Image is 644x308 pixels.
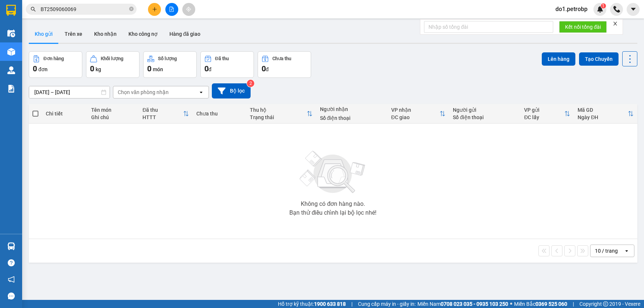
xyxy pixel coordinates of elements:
[613,6,620,13] img: phone-icon
[301,201,365,207] div: Không có đơn hàng nào.
[38,66,48,72] span: đơn
[565,23,601,31] span: Kết nối tổng đài
[630,6,637,13] span: caret-down
[247,80,254,87] sup: 2
[86,51,140,78] button: Khối lượng0kg
[142,114,183,120] div: HTTT
[158,56,177,61] div: Số lượng
[8,259,15,266] span: question-circle
[91,114,135,120] div: Ghi chú
[542,52,575,66] button: Lên hàng
[196,111,242,117] div: Chưa thu
[559,21,607,33] button: Kết nối tổng đài
[320,115,384,121] div: Số điện thoại
[320,106,384,112] div: Người nhận
[44,56,64,61] div: Đơn hàng
[597,6,603,13] img: icon-new-feature
[535,301,567,307] strong: 0369 525 060
[289,210,376,216] div: Bạn thử điều chỉnh lại bộ lọc nhé!
[88,25,123,43] button: Kho nhận
[351,300,352,308] span: |
[96,66,101,72] span: kg
[453,114,517,120] div: Số điện thoại
[388,104,449,124] th: Toggle SortBy
[148,3,161,16] button: plus
[215,56,229,61] div: Đã thu
[524,114,564,120] div: ĐC lấy
[246,104,316,124] th: Toggle SortBy
[453,107,517,113] div: Người gửi
[29,25,59,43] button: Kho gửi
[7,48,15,56] img: warehouse-icon
[358,300,416,308] span: Cung cấp máy in - giấy in:
[520,104,574,124] th: Toggle SortBy
[250,114,307,120] div: Trạng thái
[595,247,618,255] div: 10 / trang
[578,107,627,113] div: Mã GD
[573,300,574,308] span: |
[613,21,618,26] span: close
[272,56,291,61] div: Chưa thu
[278,300,346,308] span: Hỗ trợ kỹ thuật:
[417,300,508,308] span: Miền Nam
[250,107,307,113] div: Thu hộ
[602,3,605,8] span: 1
[510,302,512,305] span: ⚪️
[550,4,593,14] span: do1.petrobp
[603,301,608,307] span: copyright
[204,64,209,73] span: 0
[391,114,440,120] div: ĐC giao
[123,25,163,43] button: Kho công nợ
[143,51,197,78] button: Số lượng0món
[6,5,16,16] img: logo-vxr
[7,66,15,74] img: warehouse-icon
[574,104,637,124] th: Toggle SortBy
[296,146,370,198] img: svg+xml;base64,PHN2ZyBjbGFzcz0ibGlzdC1wbHVnX19zdmciIHhtbG5zPSJodHRwOi8vd3d3LnczLm9yZy8yMDAwL3N2Zy...
[266,66,269,72] span: đ
[163,25,206,43] button: Hàng đã giao
[8,276,15,283] span: notification
[7,85,15,93] img: solution-icon
[8,293,15,300] span: message
[153,66,163,72] span: món
[209,66,211,72] span: đ
[7,30,15,37] img: warehouse-icon
[258,51,311,78] button: Chưa thu0đ
[129,7,134,11] span: close-circle
[101,56,123,61] div: Khối lượng
[601,3,606,8] sup: 1
[33,64,37,73] span: 0
[147,64,151,73] span: 0
[262,64,266,73] span: 0
[441,301,508,307] strong: 0708 023 035 - 0935 103 250
[139,104,192,124] th: Toggle SortBy
[182,3,195,16] button: aim
[200,51,254,78] button: Đã thu0đ
[212,83,251,98] button: Bộ lọc
[46,111,84,117] div: Chi tiết
[186,7,191,12] span: aim
[624,248,630,254] svg: open
[169,7,174,12] span: file-add
[524,107,564,113] div: VP gửi
[7,242,15,250] img: warehouse-icon
[627,3,640,16] button: caret-down
[118,89,169,96] div: Chọn văn phòng nhận
[578,114,627,120] div: Ngày ĐH
[29,86,110,98] input: Select a date range.
[31,7,36,12] span: search
[165,3,178,16] button: file-add
[391,107,440,113] div: VP nhận
[59,25,88,43] button: Trên xe
[424,21,553,33] input: Nhập số tổng đài
[90,64,94,73] span: 0
[579,52,619,66] button: Tạo Chuyến
[152,7,157,12] span: plus
[514,300,567,308] span: Miền Bắc
[142,107,183,113] div: Đã thu
[29,51,82,78] button: Đơn hàng0đơn
[41,5,128,13] input: Tìm tên, số ĐT hoặc mã đơn
[314,301,346,307] strong: 1900 633 818
[129,6,134,13] span: close-circle
[198,89,204,95] svg: open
